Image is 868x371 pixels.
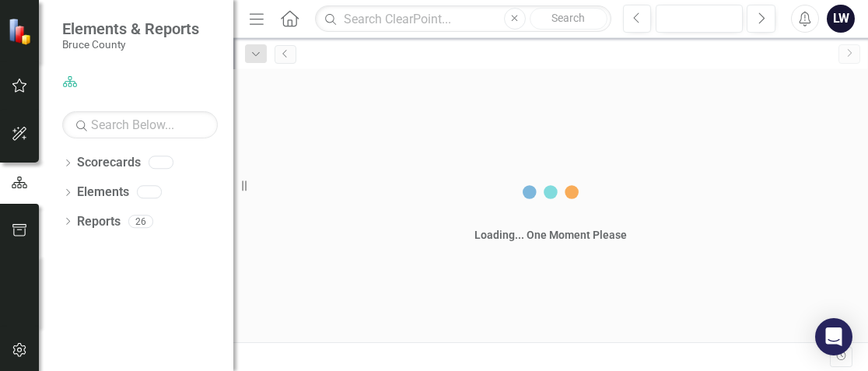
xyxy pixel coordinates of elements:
span: Search [551,12,585,24]
a: Elements [77,184,129,201]
img: ClearPoint Strategy [8,18,35,45]
input: Search Below... [62,111,218,138]
button: LW [827,5,855,33]
div: 26 [128,215,153,228]
button: Search [530,8,607,30]
span: Elements & Reports [62,19,199,38]
small: Bruce County [62,38,199,51]
div: Open Intercom Messenger [815,318,852,355]
input: Search ClearPoint... [315,5,611,33]
div: Loading... One Moment Please [474,227,627,243]
a: Reports [77,213,121,231]
a: Scorecards [77,154,141,172]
